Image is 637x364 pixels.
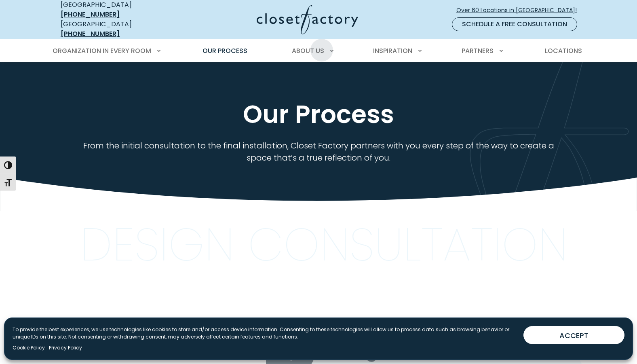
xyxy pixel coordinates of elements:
h1: Our Process [59,99,578,130]
p: From the initial consultation to the final installation, Closet Factory partners with you every s... [81,140,556,164]
a: [PHONE_NUMBER] [61,10,120,19]
button: ACCEPT [523,326,624,344]
a: Over 60 Locations in [GEOGRAPHIC_DATA]! [456,3,584,17]
p: To provide the best experiences, we use technologies like cookies to store and/or access device i... [13,326,517,341]
nav: Primary Menu [47,40,590,62]
p: Design Consultation [80,227,568,262]
div: [GEOGRAPHIC_DATA] [61,19,178,39]
span: Inspiration [373,46,412,55]
a: Cookie Policy [13,344,45,351]
span: Over 60 Locations in [GEOGRAPHIC_DATA]! [456,6,583,15]
img: Closet Factory Logo [257,5,358,34]
a: Privacy Policy [49,344,82,351]
span: Partners [462,46,494,55]
span: Locations [545,46,582,55]
span: About Us [292,46,324,55]
span: Organization in Every Room [53,46,151,55]
a: [PHONE_NUMBER] [61,29,120,38]
span: Design Consultation [327,338,510,363]
a: Schedule a Free Consultation [452,17,577,31]
span: Our Process [202,46,247,55]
